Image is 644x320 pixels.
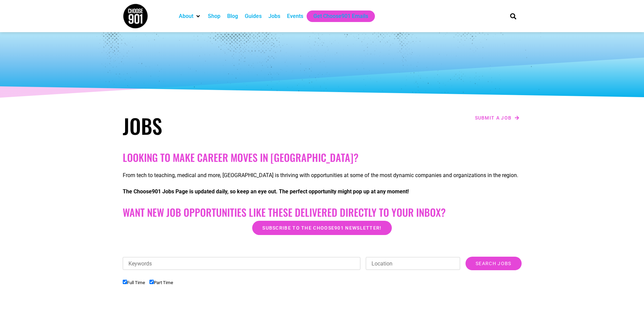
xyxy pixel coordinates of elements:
[123,280,145,285] label: Full Time
[123,151,522,164] h2: Looking to make career moves in [GEOGRAPHIC_DATA]?
[466,257,521,270] input: Search Jobs
[287,12,303,20] a: Events
[149,280,154,284] input: Part Time
[175,10,499,22] nav: Main nav
[473,113,522,122] a: Submit a job
[123,257,361,270] input: Keywords
[208,12,220,20] a: Shop
[507,10,519,22] div: Search
[123,171,522,179] p: From tech to teaching, medical and more, [GEOGRAPHIC_DATA] is thriving with opportunities at some...
[227,12,238,20] a: Blog
[123,113,319,138] h1: Jobs
[149,280,173,285] label: Part Time
[123,280,127,284] input: Full Time
[262,226,381,230] span: Subscribe to the Choose901 newsletter!
[245,12,262,20] a: Guides
[123,188,409,195] strong: The Choose901 Jobs Page is updated daily, so keep an eye out. The perfect opportunity might pop u...
[123,206,522,218] h2: Want New Job Opportunities like these Delivered Directly to your Inbox?
[175,10,205,22] div: About
[366,257,460,270] input: Location
[475,115,512,120] span: Submit a job
[179,12,193,20] a: About
[313,12,368,20] a: Get Choose901 Emails
[268,12,280,20] a: Jobs
[252,221,391,235] a: Subscribe to the Choose901 newsletter!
